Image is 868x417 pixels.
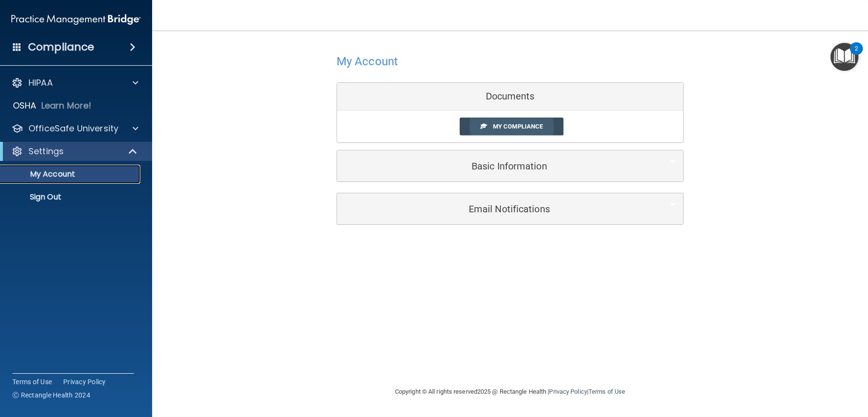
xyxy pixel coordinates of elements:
a: OfficeSafe University [11,123,138,134]
p: My Account [6,169,136,179]
h5: Email Notifications [344,204,647,214]
p: OfficeSafe University [29,123,118,134]
a: Basic Information [344,155,676,177]
span: My Compliance [493,123,543,130]
button: Open Resource Center, 2 new notifications [830,43,858,71]
div: Copyright © All rights reserved 2025 @ Rectangle Health | | [337,377,684,407]
p: OSHA [13,100,37,111]
a: Privacy Policy [63,377,106,387]
p: HIPAA [29,77,53,89]
p: Learn More! [41,100,92,111]
a: HIPAA [11,77,138,89]
a: Privacy Policy [549,388,587,395]
img: PMB logo [11,10,141,29]
a: Email Notifications [344,198,676,219]
span: Ⓒ Rectangle Health 2024 [12,390,90,400]
div: 2 [855,49,858,61]
div: Documents [337,83,683,110]
a: Terms of Use [12,377,52,387]
a: Settings [11,146,138,157]
p: Sign Out [6,192,136,202]
p: Settings [29,146,64,157]
iframe: Drift Widget Chat Controller [704,349,857,387]
h4: Compliance [28,40,94,54]
a: Terms of Use [588,388,625,395]
h5: Basic Information [344,161,647,171]
h4: My Account [337,55,398,68]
